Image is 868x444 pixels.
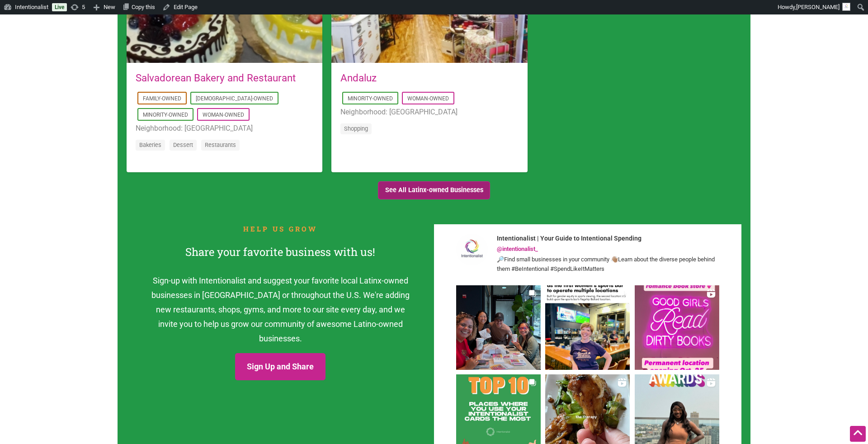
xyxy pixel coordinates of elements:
[497,255,719,274] div: 🔎Find small businesses in your community 👋🏽Learn about the diverse people behind them #BeIntentio...
[136,123,313,134] li: Neighborhood: [GEOGRAPHIC_DATA]
[796,4,840,10] span: [PERSON_NAME]
[139,142,161,148] a: Bakeries
[456,234,488,265] img: @intentionalist_
[497,246,538,252] a: @intentionalist_
[52,3,67,11] a: Live
[348,95,393,102] a: Minority-Owned
[635,285,719,370] img: 💕 From a pop-up loved by thousands to a forever home in Wedgwood. What started in July as a pop-u...
[850,426,866,442] div: Scroll Back to Top
[196,95,273,102] a: [DEMOGRAPHIC_DATA]-Owned
[136,72,296,84] a: Salvadorean Bakery and Restaurant
[344,125,368,132] a: Shopping
[203,112,244,118] a: Woman-Owned
[340,106,518,118] li: Neighborhood: [GEOGRAPHIC_DATA]
[143,95,181,102] a: Family-Owned
[235,353,325,380] a: Sign Up and Share
[407,95,449,102] a: Woman-Owned
[148,274,412,346] p: Sign-up with Intentionalist and suggest your favorite local Latinx-owned businesses in [GEOGRAPHI...
[340,72,377,84] a: Andaluz
[148,224,412,237] h2: HELP US GROW
[378,181,490,200] a: See All Latinx-owned Businesses
[545,285,630,370] img: Women’s Sports For ALL 👏🏽 At the inaugural Intentionalist Awards in 2023, Doug Baldwin Jr. presen...
[456,285,541,370] img: BTS: Intentionalist team coworking, powered by CoffeeTab ☕️ Our tiny but mighty team was thrilled...
[173,142,193,148] a: Dessert
[497,234,719,243] h5: Intentionalist | Your Guide to Intentional Spending
[148,245,412,260] h1: Share your favorite business with us!
[205,142,236,148] a: Restaurants
[143,112,188,118] a: Minority-Owned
